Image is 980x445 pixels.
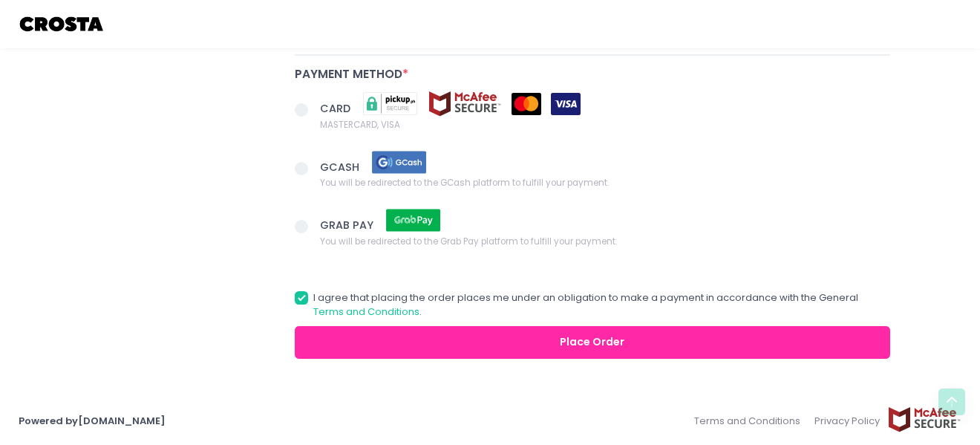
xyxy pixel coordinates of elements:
span: MASTERCARD, VISA [320,117,581,131]
img: logo [19,11,105,37]
img: mcafee-secure [887,406,961,432]
a: Powered by[DOMAIN_NAME] [19,414,166,428]
span: You will be redirected to the Grab Pay platform to fulfill your payment. [320,233,617,248]
img: gcash [362,149,437,175]
span: GRAB PAY [320,218,376,233]
label: I agree that placing the order places me under an obligation to make a payment in accordance with... [295,290,890,319]
img: grab pay [376,207,451,233]
span: You will be redirected to the GCash platform to fulfill your payment. [320,175,609,190]
div: Payment Method [295,65,890,82]
span: GCASH [320,159,362,174]
a: Terms and Conditions [313,305,419,319]
img: visa [551,93,581,115]
img: mcafee-secure [428,91,502,117]
img: mastercard [512,93,541,115]
a: Terms and Conditions [694,406,808,435]
button: Place Order [295,326,890,360]
span: CARD [320,101,353,116]
img: pickupsecure [353,91,428,117]
a: Privacy Policy [808,406,888,435]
